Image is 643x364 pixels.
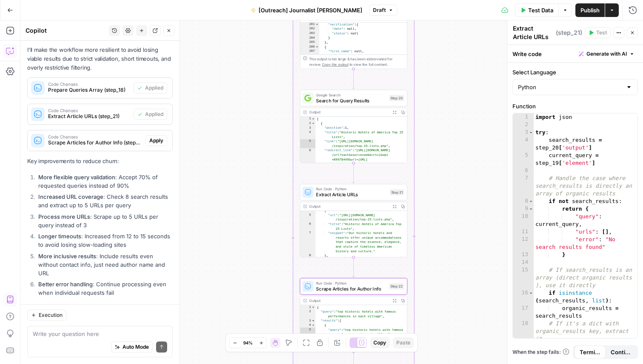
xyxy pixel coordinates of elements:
button: [Outreach] Journalist [PERSON_NAME] [246,3,367,17]
div: Output [309,110,388,115]
div: Output [309,298,388,303]
li: : Continue processing even when individual requests fail [36,280,173,297]
span: Prepare Queries Array (step_18) [48,86,130,94]
span: Test [596,29,607,37]
span: Run Code · Python [316,280,386,286]
button: Paste [393,337,414,348]
div: 8 [513,198,534,205]
p: Key improvements to reduce churn: [27,157,173,166]
button: Generate with AI [575,48,638,59]
div: 202 [300,27,319,31]
span: Toggle code folding, rows 9 through 13 [529,205,533,213]
span: Applied [145,84,163,92]
span: Toggle code folding, rows 16 through 17 [529,289,533,297]
span: Generate with AI [586,50,627,58]
div: 6 [300,148,316,180]
span: Extract Article URLs [316,191,387,198]
div: 13 [513,251,534,259]
div: 4 [300,323,316,328]
div: 17 [513,305,534,320]
div: 9 [513,205,534,213]
span: Toggle code folding, rows 8 through 13 [529,198,533,205]
button: Apply [145,135,167,146]
div: 14 [513,259,534,266]
div: Write code [507,45,643,62]
span: Scrape Articles for Author Info [316,285,386,292]
span: Draft [373,6,386,14]
div: 205 [300,40,319,45]
div: Output [309,15,388,21]
g: Edge from step_20 to step_21 [353,163,355,183]
g: Edge from step_19 to step_20 [353,69,355,89]
div: 4 [300,130,316,139]
div: 12 [513,236,534,251]
div: Run Code · PythonScrape Articles for Author InfoStep 22Output{ "query":"top historic hotels with ... [300,278,407,352]
span: ( step_21 ) [556,28,582,37]
li: : Increased from 12 to 15 seconds to avoid losing slow-loading sites [36,232,173,249]
button: Continue [606,345,637,359]
span: Terminate Workflow [580,348,600,356]
div: 204 [300,36,319,40]
span: Search for Query Results [316,97,386,104]
div: 206 [300,45,319,49]
div: Step 21 [390,189,404,195]
button: Draft [369,5,397,16]
span: Execution [39,311,63,319]
div: 7 [513,175,534,198]
div: 208 [300,54,319,58]
li: : Scrape up to 5 URLs per query instead of 3 [36,212,173,229]
span: Apply [149,137,163,144]
li: : Check 8 search results and extract up to 5 URLs per query [36,192,173,209]
div: Output [309,203,388,209]
span: Scrape Articles for Author Info (step_22) [48,139,142,147]
div: 3 [300,319,316,323]
div: Google SearchSearch for Query ResultsStep 20Output[ { "position":1, "title":"Historic Hotels of A... [300,90,407,163]
p: I'll make the workflow more resilient to avoid losing viable results due to strict validation, sh... [27,45,173,72]
div: 2 [300,121,316,126]
button: Applied [134,109,167,120]
a: When the step fails: [512,348,569,356]
div: 2 [300,310,316,319]
div: 5 [300,139,316,148]
div: Step 20 [389,95,404,101]
span: Paste [396,339,410,347]
button: Execution [27,310,66,321]
div: 5 [513,152,534,167]
button: Copy [370,337,390,348]
li: : Accept 70% of requested queries instead of 90% [36,173,173,190]
strong: Better error handling [38,281,93,288]
g: Edge from step_21 to step_22 [353,257,355,277]
div: 6 [300,222,316,231]
label: Select Language [512,68,638,76]
span: Copy the output [322,62,348,67]
span: Toggle code folding, rows 1 through 82 [311,117,315,121]
strong: More flexible query validation [38,174,115,181]
span: [Outreach] Journalist [PERSON_NAME] [259,6,362,14]
span: Toggle code folding, rows 201 through 204 [315,22,319,27]
span: Auto Mode [122,343,149,351]
div: 201 [300,22,319,27]
strong: Process more URLs [38,213,90,220]
div: This output is too large & has been abbreviated for review. to view the full content. [309,56,404,67]
button: Publish [575,3,605,17]
div: Step 22 [389,283,404,290]
span: Run Code · Python [316,186,387,192]
div: 15 [513,266,534,289]
div: 3 [513,129,534,136]
span: Test Data [528,6,553,14]
span: Toggle code folding, rows 206 through 222 [315,45,319,49]
div: 5 [300,327,316,336]
span: Continue [611,348,632,356]
li: : Include results even without contact info, just need author name and URL [36,252,173,277]
span: Toggle code folding, rows 1 through 29 [311,305,315,310]
span: Code Changes [48,108,130,113]
span: Toggle code folding, rows 2 through 15 [311,121,315,126]
button: Test Data [515,3,558,17]
span: Applied [145,110,163,118]
label: Function [512,102,638,110]
div: 10 [513,213,534,228]
span: 94% [243,339,253,346]
button: Test [585,27,611,38]
div: 5 [300,213,316,222]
